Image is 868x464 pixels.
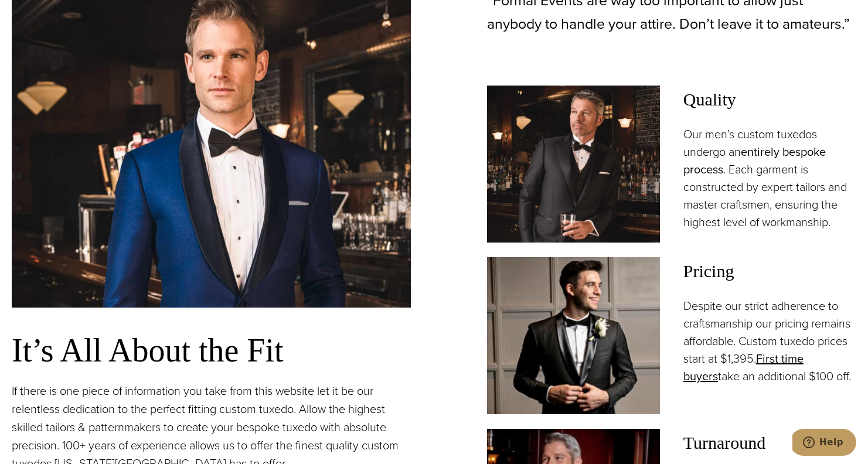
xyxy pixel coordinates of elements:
[683,257,856,285] span: Pricing
[12,331,411,370] h3: It’s All About the Fit
[683,125,856,231] p: Our men’s custom tuxedos undergo an . Each garment is constructed by expert tailors and master cr...
[683,297,856,385] p: Despite our strict adherence to craftsmanship our pricing remains affordable. Custom tuxedo price...
[683,86,856,114] span: Quality
[792,429,856,458] iframe: Opens a widget where you can chat to one of our agents
[683,143,826,178] a: entirely bespoke process
[683,350,804,385] a: First time buyers
[487,257,660,414] img: Client in classic black shawl collar black custom tuxedo.
[487,86,660,243] img: Model at bar in vested custom wedding tuxedo in black with white shirt and black bowtie. Fabric b...
[683,429,856,457] span: Turnaround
